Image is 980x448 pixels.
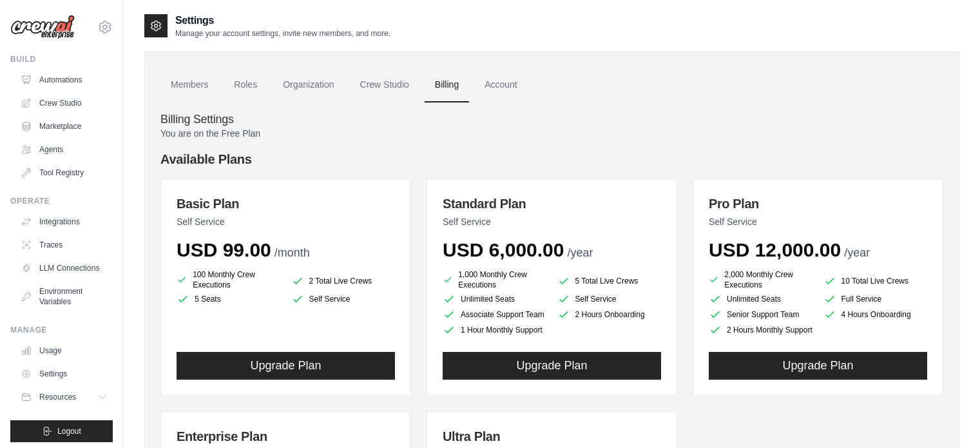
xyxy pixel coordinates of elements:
div: Build [10,54,113,64]
li: 2 Total Live Crews [291,272,396,290]
a: Crew Studio [350,68,419,102]
span: /month [274,246,310,259]
a: Organization [273,68,344,102]
img: Logo [10,15,75,39]
p: Self Service [177,215,395,228]
li: Unlimited Seats [443,293,547,306]
span: USD 6,000.00 [443,239,564,260]
a: Agents [15,139,113,160]
button: Resources [15,387,113,407]
button: Upgrade Plan [709,352,927,380]
li: 2,000 Monthly Crew Executions [709,269,813,290]
div: Manage [10,325,113,335]
h3: Standard Plan [443,195,661,213]
span: Logout [57,426,81,436]
a: Members [160,68,218,102]
a: Billing [425,68,469,102]
a: Account [474,68,528,102]
p: You are on the Free Plan [160,127,943,140]
a: LLM Connections [15,258,113,278]
a: Roles [224,68,267,102]
li: Unlimited Seats [709,293,813,306]
li: Full Service [823,293,928,306]
li: Associate Support Team [443,308,547,321]
a: Traces [15,235,113,255]
a: Integrations [15,211,113,232]
a: Automations [15,70,113,90]
h3: Ultra Plan [443,427,661,445]
span: Resources [39,392,76,402]
div: Operate [10,196,113,206]
a: Environment Variables [15,281,113,312]
li: 1,000 Monthly Crew Executions [443,269,547,290]
span: USD 99.00 [177,239,271,260]
h3: Enterprise Plan [177,427,395,445]
a: Crew Studio [15,93,113,113]
h4: Billing Settings [160,113,943,127]
p: Self Service [443,215,661,228]
p: Manage your account settings, invite new members, and more. [175,28,390,39]
h3: Basic Plan [177,195,395,213]
li: 100 Monthly Crew Executions [177,269,281,290]
li: Self Service [291,293,396,306]
li: Senior Support Team [709,308,813,321]
li: 5 Seats [177,293,281,306]
span: USD 12,000.00 [709,239,841,260]
a: Settings [15,364,113,384]
a: Tool Registry [15,162,113,183]
a: Usage [15,340,113,361]
li: 10 Total Live Crews [823,272,928,290]
button: Upgrade Plan [177,352,395,380]
li: 5 Total Live Crews [557,272,662,290]
button: Upgrade Plan [443,352,661,380]
p: Self Service [709,215,927,228]
button: Logout [10,420,113,442]
h2: Settings [175,13,390,28]
a: Marketplace [15,116,113,137]
li: 2 Hours Onboarding [557,308,662,321]
h4: Available Plans [160,150,943,168]
h3: Pro Plan [709,195,927,213]
li: 1 Hour Monthly Support [443,324,547,336]
li: 2 Hours Monthly Support [709,324,813,336]
li: Self Service [557,293,662,306]
span: /year [844,246,870,259]
span: /year [567,246,593,259]
li: 4 Hours Onboarding [823,308,928,321]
